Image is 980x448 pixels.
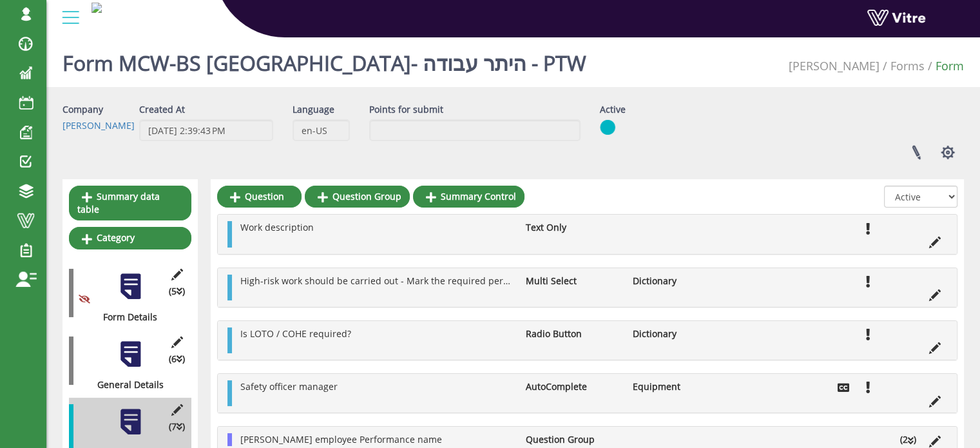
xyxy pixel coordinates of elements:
[169,285,185,298] span: (5 )
[240,327,351,340] span: Is LOTO / COHE required?
[69,378,182,391] div: General Details
[69,311,182,324] div: Form Details
[62,103,103,116] label: Company
[626,327,733,340] li: Dictionary
[240,380,338,393] span: Safety officer manager
[519,380,626,393] li: AutoComplete
[240,275,522,287] span: High-risk work should be carried out - Mark the required permits
[69,186,191,220] a: Summary data table
[62,32,586,87] h1: Form MCW-BS [GEOGRAPHIC_DATA]- היתר עבודה - PTW
[240,433,442,445] span: [PERSON_NAME] employee Performance name
[894,433,923,446] li: (2 )
[519,275,626,287] li: Multi Select
[69,227,191,249] a: Category
[925,58,964,75] li: Form
[789,58,879,73] a: [PERSON_NAME]
[91,3,102,13] img: a5b1377f-0224-4781-a1bb-d04eb42a2f7a.jpg
[626,275,733,287] li: Dictionary
[169,353,185,365] span: (6 )
[305,186,410,208] a: Question Group
[139,103,185,116] label: Created At
[626,380,733,393] li: Equipment
[369,103,443,116] label: Points for submit
[600,103,626,116] label: Active
[600,119,615,135] img: yes
[413,186,524,208] a: Summary Control
[519,327,626,340] li: Radio Button
[519,433,626,446] li: Question Group
[169,420,185,433] span: (7 )
[293,103,334,116] label: Language
[62,119,135,131] a: [PERSON_NAME]
[519,221,626,234] li: Text Only
[240,221,314,233] span: Work description
[890,58,925,73] a: Forms
[217,186,302,208] a: Question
